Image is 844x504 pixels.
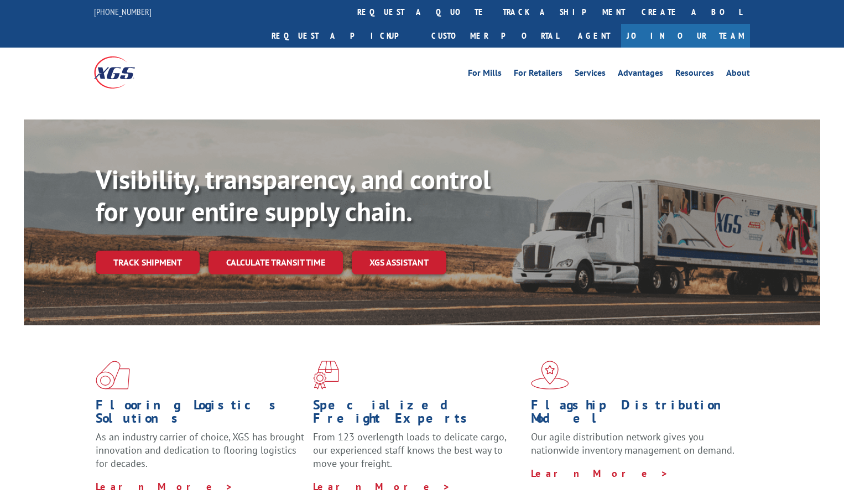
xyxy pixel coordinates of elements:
[423,24,567,48] a: Customer Portal
[675,69,714,81] a: Resources
[313,398,522,430] h1: Specialized Freight Experts
[352,251,446,274] a: XGS ASSISTANT
[96,480,233,493] a: Learn More >
[313,430,522,480] p: From 123 overlength loads to delicate cargo, our experienced staff knows the best way to move you...
[313,361,339,389] img: xgs-icon-focused-on-flooring-red
[468,69,502,81] a: For Mills
[531,430,734,456] span: Our agile distribution network gives you nationwide inventory management on demand.
[575,69,606,81] a: Services
[531,467,669,480] a: Learn More >
[263,24,423,48] a: Request a pickup
[94,6,152,17] a: [PHONE_NUMBER]
[96,430,304,470] span: As an industry carrier of choice, XGS has brought innovation and dedication to flooring logistics...
[209,251,343,274] a: Calculate transit time
[96,398,305,430] h1: Flooring Logistics Solutions
[96,361,130,389] img: xgs-icon-total-supply-chain-intelligence-red
[618,69,663,81] a: Advantages
[567,24,621,48] a: Agent
[514,69,562,81] a: For Retailers
[96,251,200,274] a: Track shipment
[531,398,740,430] h1: Flagship Distribution Model
[531,361,569,389] img: xgs-icon-flagship-distribution-model-red
[726,69,750,81] a: About
[313,480,451,493] a: Learn More >
[621,24,750,48] a: Join Our Team
[96,162,491,228] b: Visibility, transparency, and control for your entire supply chain.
